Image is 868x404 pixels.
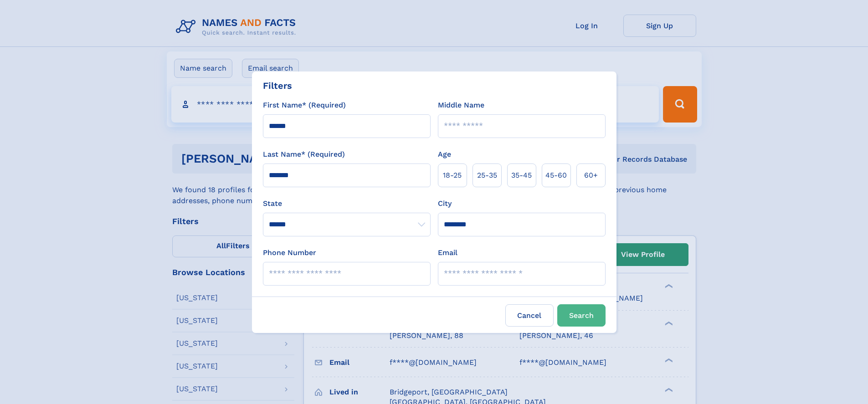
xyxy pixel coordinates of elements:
label: Age [438,149,451,160]
span: 25‑35 [477,170,497,181]
span: 18‑25 [443,170,462,181]
span: 45‑60 [545,170,567,181]
label: Phone Number [263,247,316,258]
label: Middle Name [438,100,484,111]
label: State [263,198,431,209]
label: Last Name* (Required) [263,149,345,160]
label: Email [438,247,457,258]
span: 60+ [584,170,598,181]
label: Cancel [505,304,554,327]
label: City [438,198,452,209]
label: First Name* (Required) [263,100,346,111]
span: 35‑45 [511,170,532,181]
div: Filters [263,79,292,92]
button: Search [557,304,606,327]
